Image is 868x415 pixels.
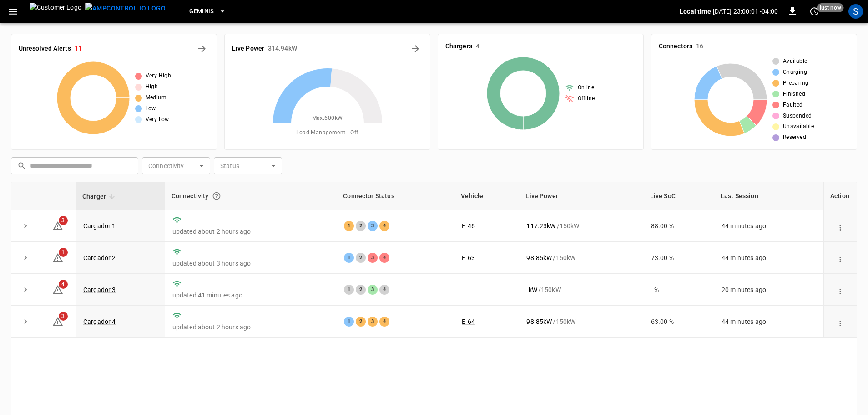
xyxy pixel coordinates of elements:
a: Cargador 3 [83,286,116,293]
a: 3 [52,318,63,325]
td: - % [644,274,714,306]
a: E-63 [462,254,475,261]
span: Max. 600 kW [312,114,343,123]
td: 44 minutes ago [714,306,823,338]
div: 3 [368,285,378,295]
th: Live SoC [644,182,714,210]
div: action cell options [834,317,847,326]
div: 2 [356,253,366,263]
div: 1 [344,317,354,327]
a: Cargador 4 [83,318,116,325]
button: expand row [19,251,32,265]
p: 98.85 kW [526,317,552,326]
h6: Live Power [232,44,264,54]
a: E-64 [462,318,475,325]
p: [DATE] 23:00:01 -04:00 [713,7,778,16]
button: expand row [19,219,32,233]
div: 1 [344,221,354,231]
div: 4 [379,253,389,263]
div: 2 [356,317,366,327]
td: 73.00 % [644,242,714,274]
span: Offline [578,94,595,103]
a: 3 [52,221,63,229]
button: expand row [19,283,32,297]
div: profile-icon [848,4,863,19]
div: / 150 kW [526,253,636,262]
a: 1 [52,253,63,261]
div: 4 [379,317,389,327]
span: Very High [146,72,172,81]
h6: Unresolved Alerts [19,44,71,54]
span: Suspended [783,112,812,121]
h6: 16 [696,41,703,51]
span: 3 [59,312,68,321]
th: Connector Status [337,182,454,210]
span: Faulted [783,101,803,110]
p: - kW [526,285,537,294]
h6: 11 [75,44,82,54]
td: 44 minutes ago [714,210,823,242]
h6: Chargers [445,41,472,51]
td: - [454,274,519,306]
div: 3 [368,317,378,327]
span: Low [146,104,156,113]
div: / 150 kW [526,317,636,326]
div: 3 [368,253,378,263]
div: 2 [356,221,366,231]
div: action cell options [834,253,847,262]
p: 98.85 kW [526,253,552,262]
h6: 314.94 kW [268,44,297,54]
span: Reserved [783,133,806,142]
p: Local time [680,7,711,16]
span: Charging [783,68,807,77]
td: 88.00 % [644,210,714,242]
span: Load Management = Off [296,128,358,138]
button: Connection between the charger and our software. [208,188,225,204]
h6: Connectors [659,41,692,51]
p: updated about 2 hours ago [172,323,330,332]
button: expand row [19,315,32,328]
th: Live Power [519,182,643,210]
th: Vehicle [454,182,519,210]
div: 2 [356,285,366,295]
span: Unavailable [783,122,814,131]
p: updated 41 minutes ago [172,291,330,300]
span: High [146,82,158,92]
th: Action [823,182,857,210]
td: 63.00 % [644,306,714,338]
span: Geminis [189,6,214,17]
th: Last Session [714,182,823,210]
p: updated about 2 hours ago [172,227,330,236]
button: set refresh interval [807,4,822,19]
p: updated about 3 hours ago [172,259,330,268]
div: action cell options [834,221,847,231]
td: 20 minutes ago [714,274,823,306]
span: just now [817,3,844,12]
button: All Alerts [195,41,209,56]
h6: 4 [476,41,479,51]
a: E-46 [462,222,475,230]
div: Connectivity [172,188,331,204]
p: 117.23 kW [526,221,555,231]
a: Cargador 2 [83,254,116,261]
button: Geminis [186,3,230,20]
div: 4 [379,285,389,295]
span: 1 [59,248,68,257]
div: 1 [344,285,354,295]
span: Finished [783,90,805,99]
img: ampcontrol.io logo [85,3,166,14]
td: 44 minutes ago [714,242,823,274]
span: 4 [59,280,68,289]
span: 3 [59,216,68,225]
a: Cargador 1 [83,222,116,230]
span: Medium [146,93,167,102]
span: Charger [82,191,118,202]
button: Energy Overview [408,41,423,56]
span: Online [578,83,594,92]
div: / 150 kW [526,285,636,294]
span: Available [783,57,807,66]
span: Very Low [146,115,169,124]
div: 4 [379,221,389,231]
a: 4 [52,286,63,293]
div: / 150 kW [526,221,636,231]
